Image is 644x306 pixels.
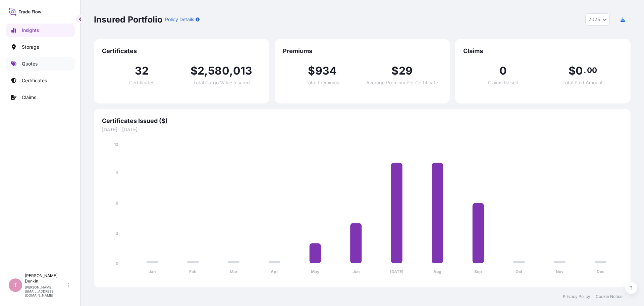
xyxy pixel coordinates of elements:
span: Certificates [102,47,261,55]
p: [PERSON_NAME][EMAIL_ADDRESS][DOMAIN_NAME] [25,285,66,297]
span: 0 [576,65,583,76]
tspan: Feb [189,269,197,274]
span: 0 [499,65,507,76]
span: 934 [315,65,337,76]
tspan: 12 [114,142,118,147]
span: Certificates [129,80,154,85]
span: Total Paid Amount [562,80,603,85]
tspan: Nov [556,269,564,274]
span: $ [569,65,576,76]
p: Quotes [22,60,38,67]
tspan: Oct [516,269,523,274]
span: 29 [399,65,413,76]
tspan: 6 [116,201,118,206]
span: Total Premiums [306,80,339,85]
tspan: Jan [149,269,156,274]
p: Claims [22,94,36,101]
p: Insured Portfolio [94,14,162,25]
tspan: Apr [271,269,278,274]
span: . [584,68,586,73]
a: Insights [6,24,75,37]
span: , [229,65,233,76]
p: Insights [22,27,39,34]
span: 00 [587,68,597,73]
a: Cookie Notice [596,294,623,299]
tspan: Mar [230,269,237,274]
span: T [13,282,17,289]
span: $ [308,65,315,76]
span: Premiums [283,47,442,55]
span: $ [191,65,198,76]
tspan: May [311,269,320,274]
p: [PERSON_NAME] Dunkin [25,273,66,284]
a: Certificates [6,74,75,87]
span: $ [391,65,398,76]
a: Storage [6,40,75,54]
span: 2025 [588,16,600,23]
a: Privacy Policy [563,294,590,299]
tspan: Aug [433,269,441,274]
span: 013 [233,65,253,76]
tspan: Jun [353,269,360,274]
span: , [204,65,208,76]
span: 2 [198,65,204,76]
button: Year Selector [585,13,610,26]
tspan: [DATE] [390,269,404,274]
span: 32 [135,65,149,76]
p: Certificates [22,77,47,84]
span: Average Premium Per Certificate [366,80,438,85]
span: Total Cargo Value Insured [193,80,250,85]
a: Quotes [6,57,75,71]
tspan: 9 [116,170,118,175]
span: 580 [208,65,229,76]
span: Claims Raised [488,80,519,85]
span: Certificates Issued ($) [102,117,623,125]
span: [DATE] - [DATE] [102,126,623,133]
p: Storage [22,44,39,50]
tspan: Dec [597,269,604,274]
tspan: 3 [116,231,118,236]
tspan: 0 [116,261,118,266]
span: Claims [463,47,623,55]
a: Claims [6,91,75,104]
tspan: Sep [474,269,482,274]
p: Policy Details [165,16,194,23]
